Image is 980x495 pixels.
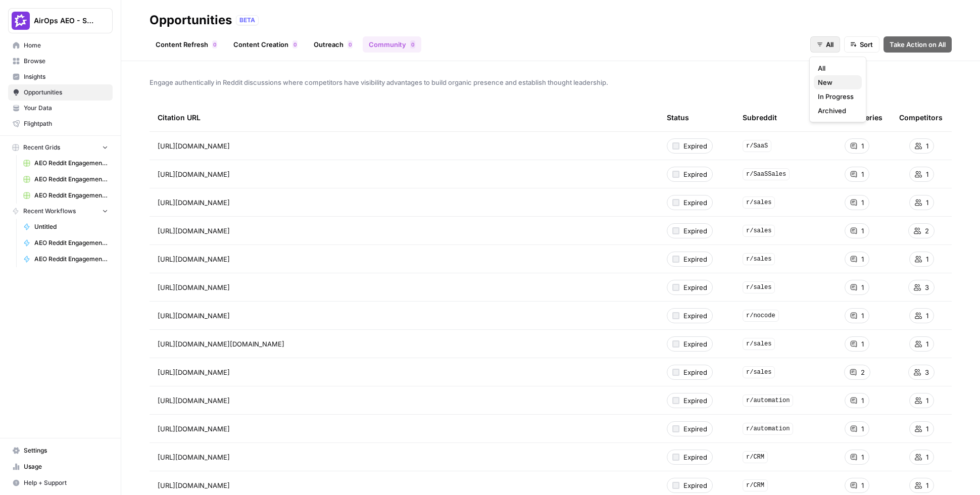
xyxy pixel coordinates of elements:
span: 1 [926,339,928,349]
div: 0 [410,40,415,48]
span: [URL][DOMAIN_NAME] [158,480,230,490]
span: [URL][DOMAIN_NAME] [158,282,230,292]
span: 1 [861,424,864,434]
span: Insights [24,72,108,81]
button: Take Action on All [884,36,952,53]
div: Competitors [899,104,943,131]
button: Sort [844,36,879,53]
span: [URL][DOMAIN_NAME][DOMAIN_NAME] [158,339,284,349]
span: r/automation [743,394,793,407]
span: Settings [24,446,108,455]
span: Expired [683,254,707,264]
span: 1 [926,311,928,321]
span: AEO Reddit Engagement (6) [34,175,108,184]
span: 0 [411,40,414,48]
span: 3 [925,367,929,377]
span: Expired [683,452,707,462]
span: Browse [24,57,108,66]
img: AirOps AEO - Single Brand (Gong) Logo [12,12,30,30]
span: 1 [861,480,864,490]
span: 1 [861,311,864,321]
div: Subreddit [743,104,777,131]
a: Insights [8,69,113,85]
div: Opportunities [150,12,232,28]
span: r/SaaSSales [743,168,790,180]
span: [URL][DOMAIN_NAME] [158,367,230,377]
span: 1 [861,395,864,406]
span: [URL][DOMAIN_NAME] [158,141,230,151]
button: Recent Workflows [8,204,113,219]
a: Settings [8,442,113,459]
span: Engage authentically in Reddit discussions where competitors have visibility advantages to build ... [150,77,952,87]
span: 1 [861,141,864,151]
span: 2 [861,367,865,377]
span: r/sales [743,281,775,293]
span: Expired [683,197,707,208]
span: 1 [861,169,864,179]
button: Help + Support [8,475,113,491]
div: 0 [212,40,217,48]
span: r/automation [743,423,793,435]
span: AEO Reddit Engagement - Fork [34,255,108,264]
a: Flightpath [8,116,113,132]
span: r/CRM [743,451,768,463]
a: Outreach0 [308,36,359,53]
span: 1 [926,424,928,434]
button: Recent Grids [8,140,113,155]
span: Take Action on All [890,39,946,49]
span: 1 [926,197,928,208]
a: Content Creation0 [227,36,304,53]
span: 0 [213,40,216,48]
span: Recent Workflows [23,207,76,216]
span: Usage [24,462,108,471]
span: r/sales [743,225,775,237]
span: 0 [349,40,352,48]
span: [URL][DOMAIN_NAME] [158,254,230,264]
span: Expired [683,480,707,490]
span: AEO Reddit Engagement - Fork [34,238,108,247]
span: AEO Reddit Engagement (7) [34,191,108,200]
span: Flightpath [24,119,108,128]
span: 1 [926,452,928,462]
div: All [809,57,866,122]
span: 3 [925,282,929,292]
span: 1 [926,395,928,406]
a: AEO Reddit Engagement - Fork [19,235,113,251]
span: Expired [683,395,707,406]
span: Expired [683,311,707,321]
span: Expired [683,226,707,236]
a: Home [8,37,113,54]
span: [URL][DOMAIN_NAME] [158,452,230,462]
div: Citation URL [158,104,651,131]
span: r/sales [743,338,775,350]
span: 2 [925,226,929,236]
span: [URL][DOMAIN_NAME] [158,311,230,321]
span: [URL][DOMAIN_NAME] [158,169,230,179]
span: 1 [861,452,864,462]
span: 1 [861,254,864,264]
span: Expired [683,282,707,292]
span: r/SaaS [743,140,771,152]
span: AEO Reddit Engagement (4) [34,159,108,168]
span: 1 [861,282,864,292]
a: Content Refresh0 [150,36,223,53]
span: 1 [861,339,864,349]
span: Expired [683,169,707,179]
span: Recent Grids [23,143,60,152]
span: [URL][DOMAIN_NAME] [158,226,230,236]
div: BETA [236,15,259,25]
span: New [818,77,854,87]
div: Status [667,104,689,131]
span: Opportunities [24,88,108,97]
span: All [818,63,854,73]
a: AEO Reddit Engagement (4) [19,155,113,171]
span: Sort [860,39,873,49]
a: AEO Reddit Engagement (7) [19,187,113,204]
span: All [826,39,834,49]
div: 0 [348,40,353,48]
span: 1 [926,480,928,490]
span: r/sales [743,253,775,265]
span: r/nocode [743,310,779,322]
span: r/CRM [743,479,768,491]
span: 1 [861,226,864,236]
